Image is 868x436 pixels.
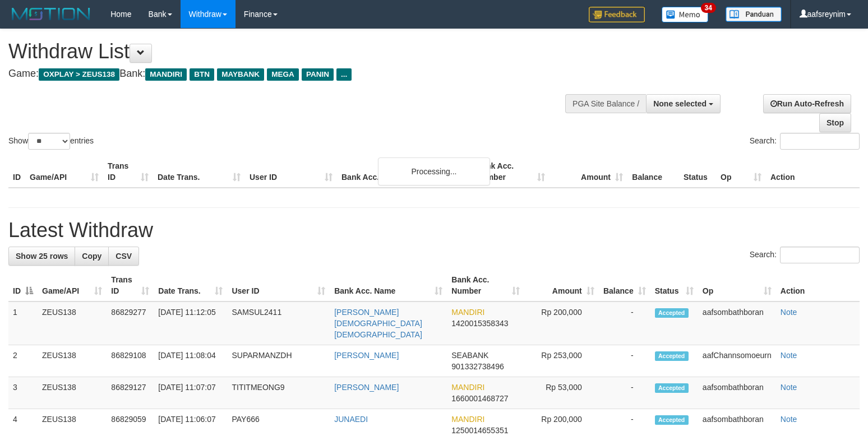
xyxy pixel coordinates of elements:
span: MAYBANK [217,68,264,81]
div: PGA Site Balance / [565,94,646,113]
a: [PERSON_NAME] [334,351,399,360]
td: aafsombathboran [698,302,776,345]
th: User ID: activate to sort column ascending [227,270,330,302]
a: [PERSON_NAME] [334,383,399,392]
a: Note [781,383,797,392]
td: Rp 200,000 [524,302,599,345]
th: Op: activate to sort column ascending [698,270,776,302]
span: Copy [82,252,101,261]
th: Trans ID: activate to sort column ascending [107,270,154,302]
td: - [599,345,650,377]
th: Game/API: activate to sort column ascending [38,270,107,302]
span: Copy 901332738496 to clipboard [451,362,504,371]
a: Note [781,415,797,424]
td: Rp 53,000 [524,377,599,409]
td: 1 [8,302,38,345]
span: ... [336,68,352,81]
td: ZEUS138 [38,345,107,377]
a: Stop [819,113,851,132]
img: panduan.png [726,7,782,22]
span: Copy 1660001468727 to clipboard [451,394,508,403]
span: MANDIRI [451,308,484,317]
a: Note [781,351,797,360]
th: Amount [550,156,627,188]
span: MANDIRI [451,415,484,424]
a: Note [781,308,797,317]
td: 3 [8,377,38,409]
h1: Withdraw List [8,40,567,63]
a: JUNAEDI [334,415,368,424]
th: Bank Acc. Number: activate to sort column ascending [447,270,524,302]
td: 86829108 [107,345,154,377]
td: [DATE] 11:08:04 [154,345,227,377]
td: aafChannsomoeurn [698,345,776,377]
td: [DATE] 11:12:05 [154,302,227,345]
span: BTN [190,68,214,81]
td: aafsombathboran [698,377,776,409]
th: Action [766,156,860,188]
span: Copy 1420015358343 to clipboard [451,319,508,328]
a: CSV [108,247,139,266]
th: ID: activate to sort column descending [8,270,38,302]
td: Rp 253,000 [524,345,599,377]
th: Op [716,156,766,188]
td: 2 [8,345,38,377]
span: None selected [653,99,707,108]
label: Show entries [8,133,94,150]
span: Accepted [655,308,689,318]
th: Action [776,270,860,302]
span: Accepted [655,383,689,393]
th: Bank Acc. Name: activate to sort column ascending [330,270,447,302]
span: 34 [701,3,716,13]
a: [PERSON_NAME][DEMOGRAPHIC_DATA][DEMOGRAPHIC_DATA] [334,308,422,339]
th: Bank Acc. Name [337,156,472,188]
td: ZEUS138 [38,377,107,409]
th: Balance: activate to sort column ascending [599,270,650,302]
input: Search: [780,133,860,150]
a: Show 25 rows [8,247,75,266]
img: MOTION_logo.png [8,6,94,22]
h4: Game: Bank: [8,68,567,80]
td: ZEUS138 [38,302,107,345]
th: ID [8,156,25,188]
label: Search: [750,247,860,263]
input: Search: [780,247,860,263]
span: Accepted [655,415,689,425]
th: Trans ID [103,156,153,188]
td: SUPARMANZDH [227,345,330,377]
th: Status: activate to sort column ascending [650,270,698,302]
td: [DATE] 11:07:07 [154,377,227,409]
span: MANDIRI [451,383,484,392]
span: MANDIRI [145,68,187,81]
th: User ID [245,156,337,188]
h1: Latest Withdraw [8,219,860,242]
th: Status [679,156,716,188]
th: Bank Acc. Number [472,156,550,188]
img: Feedback.jpg [589,7,645,22]
td: SAMSUL2411 [227,302,330,345]
a: Copy [75,247,109,266]
img: Button%20Memo.svg [662,7,709,22]
span: SEABANK [451,351,488,360]
td: 86829127 [107,377,154,409]
span: Show 25 rows [16,252,68,261]
span: CSV [116,252,132,261]
span: MEGA [267,68,299,81]
span: OXPLAY > ZEUS138 [39,68,119,81]
th: Date Trans. [153,156,245,188]
span: PANIN [302,68,334,81]
td: 86829277 [107,302,154,345]
td: - [599,302,650,345]
span: Copy 1250014655351 to clipboard [451,426,508,435]
th: Game/API [25,156,103,188]
select: Showentries [28,133,70,150]
div: Processing... [378,157,490,185]
button: None selected [646,94,721,113]
label: Search: [750,133,860,150]
th: Date Trans.: activate to sort column ascending [154,270,227,302]
th: Amount: activate to sort column ascending [524,270,599,302]
td: - [599,377,650,409]
th: Balance [627,156,679,188]
td: TITITMEONG9 [227,377,330,409]
a: Run Auto-Refresh [763,94,851,113]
